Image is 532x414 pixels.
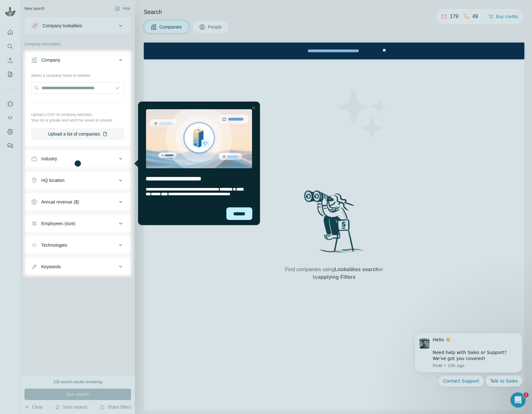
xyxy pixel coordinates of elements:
div: Select a company name or website [31,70,124,78]
p: Upload a CSV of company websites. [31,112,124,117]
button: Employees (size) [25,216,131,231]
button: Keywords [25,259,131,274]
iframe: Tooltip [133,100,261,226]
button: Annual revenue ($) [25,194,131,210]
button: Company [25,52,131,70]
div: Watch our October Product update [146,1,233,15]
div: Keywords [41,264,61,270]
div: Technologies [41,242,67,248]
p: Your list is private and won't be saved or shared. [31,117,124,123]
button: HQ location [25,173,131,188]
div: Annual revenue ($) [41,199,79,205]
button: Industry [25,151,131,166]
div: Industry [41,156,57,162]
button: Upload a list of companies [31,128,124,140]
button: Technologies [25,237,131,253]
div: Employees (size) [41,220,75,227]
div: Company [41,57,60,63]
div: HQ location [41,177,64,184]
